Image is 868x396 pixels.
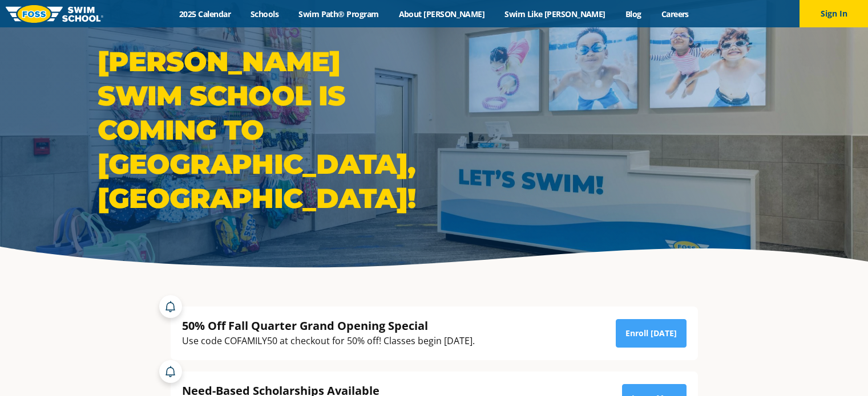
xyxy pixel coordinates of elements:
[182,318,475,333] div: 50% Off Fall Quarter Grand Opening Special
[289,9,389,19] a: Swim Path® Program
[615,9,651,19] a: Blog
[241,9,289,19] a: Schools
[98,44,429,215] h1: [PERSON_NAME] Swim School is coming to [GEOGRAPHIC_DATA], [GEOGRAPHIC_DATA]!
[389,9,495,19] a: About [PERSON_NAME]
[495,9,616,19] a: Swim Like [PERSON_NAME]
[651,9,699,19] a: Careers
[182,333,475,349] div: Use code COFAMILY50 at checkout for 50% off! Classes begin [DATE].
[169,9,241,19] a: 2025 Calendar
[616,319,687,348] a: Enroll [DATE]
[6,5,103,23] img: FOSS Swim School Logo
